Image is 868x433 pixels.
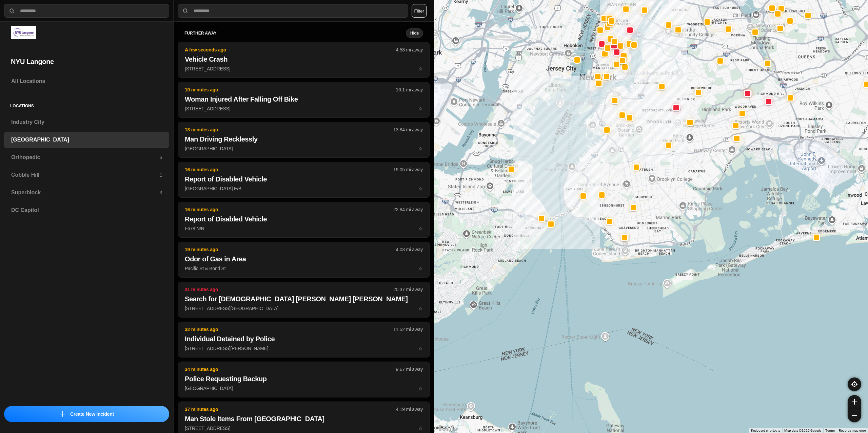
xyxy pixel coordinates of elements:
[185,145,423,152] p: [GEOGRAPHIC_DATA]
[396,406,423,413] p: 4.19 mi away
[436,424,458,433] img: Google
[60,411,65,417] img: icon
[11,189,159,197] h3: Superblock
[185,246,396,253] p: 19 minutes ago
[185,414,423,424] h2: Man Stole Items From [GEOGRAPHIC_DATA]
[396,86,423,93] p: 16.1 mi away
[159,154,162,161] p: 6
[185,326,393,333] p: 32 minutes ago
[185,126,393,133] p: 13 minutes ago
[11,206,162,214] h3: DC Capitol
[185,294,423,304] h2: Search for [DEMOGRAPHIC_DATA] [PERSON_NAME] [PERSON_NAME]
[4,406,169,422] a: iconCreate New Incident
[418,266,423,271] span: star
[418,426,423,431] span: star
[159,172,162,178] p: 1
[848,377,861,391] button: recenter
[178,225,430,231] a: 16 minutes ago22.84 mi awayReport of Disabled VehicleI-678 N/Bstar
[178,82,430,118] button: 10 minutes ago16.1 mi awayWoman Injured After Falling Off Bike[STREET_ADDRESS]star
[418,346,423,351] span: star
[185,55,423,64] h2: Vehicle Crash
[185,286,393,293] p: 31 minutes ago
[848,409,861,422] button: zoom-out
[185,366,396,373] p: 34 minutes ago
[185,305,423,312] p: [STREET_ADDRESS][GEOGRAPHIC_DATA]
[852,413,857,418] img: zoom-out
[418,306,423,311] span: star
[185,134,423,144] h2: Man Driving Recklessly
[70,411,114,417] p: Create New Incident
[178,66,430,71] a: A few seconds ago4.58 mi awayVehicle Crash[STREET_ADDRESS]star
[185,214,423,224] h2: Report of Disabled Vehicle
[418,106,423,111] span: star
[11,57,162,66] h2: NYU Langone
[11,118,162,126] h3: Industry City
[185,385,423,392] p: [GEOGRAPHIC_DATA]
[185,406,396,413] p: 37 minutes ago
[178,122,430,158] button: 13 minutes ago13.84 mi awayMan Driving Recklessly[GEOGRAPHIC_DATA]star
[178,305,430,311] a: 31 minutes ago20.37 mi awaySearch for [DEMOGRAPHIC_DATA] [PERSON_NAME] [PERSON_NAME][STREET_ADDRE...
[11,77,162,85] h3: All Locations
[185,105,423,112] p: [STREET_ADDRESS]
[4,73,169,89] a: All Locations
[178,146,430,151] a: 13 minutes ago13.84 mi awayMan Driving Recklessly[GEOGRAPHIC_DATA]star
[185,425,423,432] p: [STREET_ADDRESS]
[406,28,423,38] button: Hide
[11,171,159,179] h3: Cobble Hill
[418,66,423,71] span: star
[784,429,821,432] span: Map data ©2025 Google
[4,167,169,183] a: Cobble Hill1
[436,424,458,433] a: Open this area in Google Maps (opens a new window)
[751,428,780,433] button: Keyboard shortcuts
[178,42,430,78] button: A few seconds ago4.58 mi awayVehicle Crash[STREET_ADDRESS]star
[185,345,423,352] p: [STREET_ADDRESS][PERSON_NAME]
[185,86,396,93] p: 10 minutes ago
[4,132,169,148] a: [GEOGRAPHIC_DATA]
[185,94,423,104] h2: Woman Injured After Falling Off Bike
[418,386,423,391] span: star
[418,226,423,231] span: star
[178,385,430,391] a: 34 minutes ago9.67 mi awayPolice Requesting Backup[GEOGRAPHIC_DATA]star
[410,30,419,36] small: Hide
[178,425,430,431] a: 37 minutes ago4.19 mi awayMan Stole Items From [GEOGRAPHIC_DATA][STREET_ADDRESS]star
[418,186,423,191] span: star
[185,46,396,53] p: A few seconds ago
[418,146,423,151] span: star
[178,322,430,358] button: 32 minutes ago11.52 mi awayIndividual Detained by Police[STREET_ADDRESS][PERSON_NAME]star
[11,26,36,39] img: logo
[4,202,169,218] a: DC Capitol
[185,174,423,184] h2: Report of Disabled Vehicle
[178,242,430,278] button: 19 minutes ago4.03 mi awayOdor of Gas in AreaPacific St & Bond Ststar
[178,202,430,238] button: 16 minutes ago22.84 mi awayReport of Disabled VehicleI-678 N/Bstar
[393,166,423,173] p: 19.05 mi away
[185,334,423,344] h2: Individual Detained by Police
[393,206,423,213] p: 22.84 mi away
[825,429,835,432] a: Terms (opens in new tab)
[839,429,866,432] a: Report a map error
[412,4,427,18] button: Filter
[185,265,423,272] p: Pacific St & Bond St
[393,126,423,133] p: 13.84 mi away
[178,362,430,397] button: 34 minutes ago9.67 mi awayPolice Requesting Backup[GEOGRAPHIC_DATA]star
[393,326,423,333] p: 11.52 mi away
[852,399,857,405] img: zoom-in
[178,162,430,198] button: 16 minutes ago19.05 mi awayReport of Disabled Vehicle[GEOGRAPHIC_DATA] E/Bstar
[184,30,406,36] h5: further away
[851,381,857,387] img: recenter
[396,46,423,53] p: 4.58 mi away
[8,7,15,14] img: search
[185,185,423,192] p: [GEOGRAPHIC_DATA] E/B
[185,225,423,232] p: I-678 N/B
[4,95,169,114] h5: Locations
[159,189,162,196] p: 3
[11,153,159,161] h3: Orthopedic
[185,206,393,213] p: 16 minutes ago
[4,149,169,166] a: Orthopedic6
[185,166,393,173] p: 16 minutes ago
[185,65,423,72] p: [STREET_ADDRESS]
[185,254,423,264] h2: Odor of Gas in Area
[178,265,430,271] a: 19 minutes ago4.03 mi awayOdor of Gas in AreaPacific St & Bond Ststar
[178,186,430,191] a: 16 minutes ago19.05 mi awayReport of Disabled Vehicle[GEOGRAPHIC_DATA] E/Bstar
[178,345,430,351] a: 32 minutes ago11.52 mi awayIndividual Detained by Police[STREET_ADDRESS][PERSON_NAME]star
[4,114,169,130] a: Industry City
